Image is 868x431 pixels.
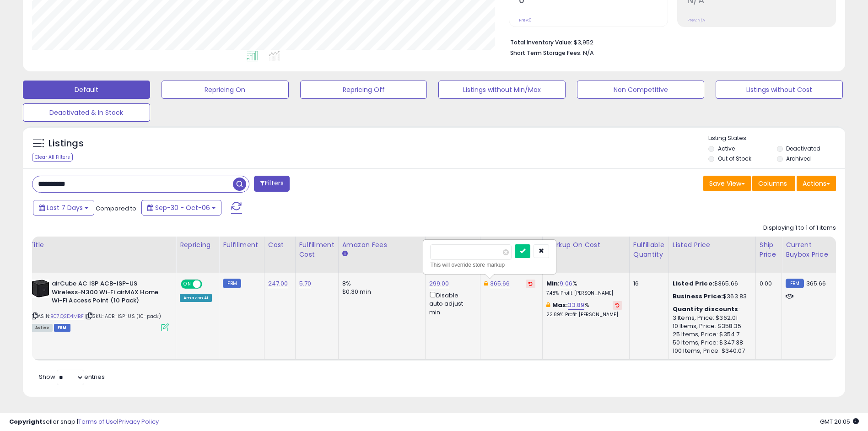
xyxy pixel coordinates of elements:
button: Default [23,81,150,99]
div: seller snap | | [9,418,159,426]
div: : [673,305,749,313]
div: Current Buybox Price [786,240,833,259]
div: Ship Price [760,240,778,259]
button: Repricing Off [300,81,427,99]
span: All listings currently available for purchase on Amazon [32,324,53,332]
strong: Copyright [9,417,43,426]
span: Show: entries [39,372,105,381]
label: Deactivated [786,145,820,152]
span: Sep-30 - Oct-06 [155,203,210,212]
a: Terms of Use [78,417,117,426]
span: 365.66 [806,279,826,288]
button: Filters [254,176,290,192]
div: Repricing [180,240,215,250]
button: Last 7 Days [33,200,94,215]
div: Amazon Fees [342,240,421,250]
th: The percentage added to the cost of goods (COGS) that forms the calculator for Min & Max prices. [542,237,629,273]
small: Amazon Fees. [342,250,348,258]
div: Displaying 1 to 1 of 1 items [763,224,836,232]
div: Amazon AI [180,294,212,302]
div: Title [29,240,172,250]
button: Actions [797,176,836,191]
div: Cost [268,240,291,250]
button: Repricing On [162,81,289,99]
small: Prev: N/A [687,17,705,23]
span: Columns [758,179,787,188]
b: Business Price: [673,292,723,301]
span: OFF [201,280,216,288]
div: 10 Items, Price: $358.35 [673,322,749,330]
div: % [546,280,622,296]
button: Columns [752,176,795,191]
label: Active [718,145,735,152]
button: Listings without Min/Max [438,81,566,99]
span: N/A [583,48,594,57]
p: 7.48% Profit [PERSON_NAME] [546,290,622,296]
span: 2025-10-14 20:05 GMT [820,417,859,426]
img: 31d+KxL+YCL._SL40_.jpg [32,280,49,298]
h5: Listings [49,137,84,150]
div: Fulfillable Quantity [633,240,665,259]
div: Fulfillment Cost [299,240,334,259]
b: Short Term Storage Fees: [510,49,582,57]
a: 5.70 [299,279,312,288]
div: Fulfillment [223,240,260,250]
label: Archived [786,155,811,162]
b: Quantity discounts [673,305,739,313]
div: $363.83 [673,292,749,301]
a: 247.00 [268,279,288,288]
a: 365.66 [490,279,510,288]
i: Revert to store-level Max Markup [615,303,620,307]
span: Last 7 Days [47,203,83,212]
button: Save View [703,176,751,191]
a: 299.00 [429,279,449,288]
div: Markup on Cost [546,240,625,250]
a: B07Q2D4MBF [50,312,84,320]
small: FBM [223,279,241,288]
span: Compared to: [96,204,138,213]
a: 33.89 [568,301,584,310]
button: Listings without Cost [716,81,843,99]
div: $0.30 min [342,288,418,296]
b: Min: [546,279,560,288]
div: 100 Items, Price: $340.07 [673,347,749,355]
span: | SKU: ACB-ISP-US (10-pack) [85,312,162,320]
div: This will override store markup [430,260,549,269]
div: Clear All Filters [32,153,73,162]
i: This overrides the store level max markup for this listing [546,302,550,308]
b: Total Inventory Value: [510,38,572,46]
span: FBM [54,324,70,332]
label: Out of Stock [718,155,751,162]
b: Listed Price: [673,279,714,288]
b: airCube AC ISP ACB-ISP-US Wireless-N300 Wi-Fi airMAX Home Wi-Fi Access Point (10 Pack) [52,280,163,307]
div: 50 Items, Price: $347.38 [673,339,749,347]
a: 9.06 [560,279,572,288]
div: 16 [633,280,662,288]
button: Sep-30 - Oct-06 [141,200,221,215]
div: Disable auto adjust min [429,290,473,317]
div: 0.00 [760,280,775,288]
div: % [546,301,622,318]
div: 8% [342,280,418,288]
span: ON [182,280,193,288]
div: 3 Items, Price: $362.01 [673,314,749,322]
a: Privacy Policy [119,417,159,426]
div: $365.66 [673,280,749,288]
b: Max: [552,301,568,309]
button: Deactivated & In Stock [23,103,150,122]
p: Listing States: [708,134,845,143]
small: Prev: 0 [519,17,532,23]
small: FBM [786,279,803,288]
div: 25 Items, Price: $354.7 [673,330,749,339]
p: 22.89% Profit [PERSON_NAME] [546,312,622,318]
div: Listed Price [673,240,752,250]
button: Non Competitive [577,81,704,99]
li: $3,952 [510,36,829,47]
